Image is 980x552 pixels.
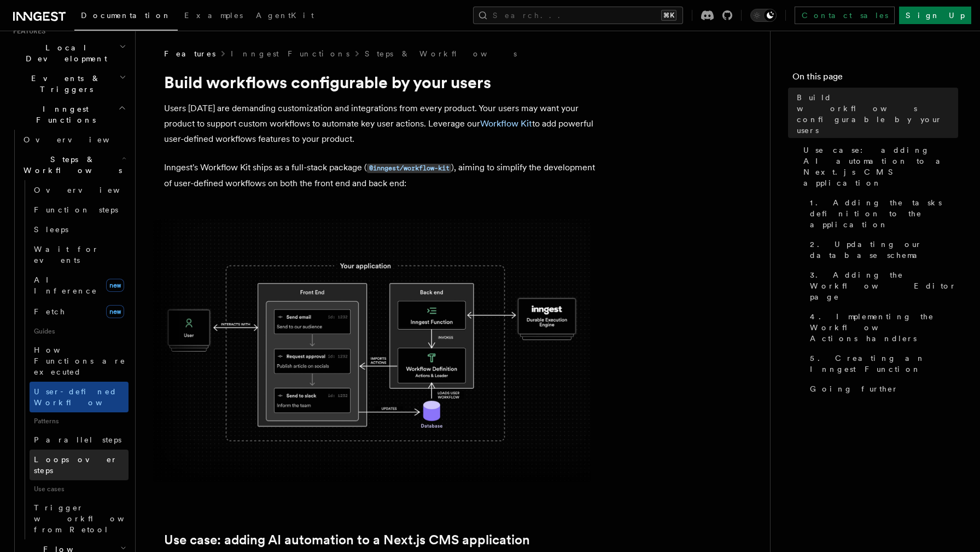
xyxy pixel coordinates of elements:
a: Going further [806,379,958,399]
a: Inngest Functions [231,48,349,59]
span: Function steps [34,205,118,214]
a: Build workflows configurable by your users [792,88,958,140]
button: Local Development [9,38,129,68]
a: 2. Updating our database schema [806,234,958,265]
a: Workflow Kit [480,118,532,129]
a: Loops over steps [30,450,129,480]
span: Documentation [81,11,171,20]
span: Sleeps [34,225,68,234]
kbd: ⌘K [661,10,676,21]
a: Steps & Workflows [365,48,517,59]
span: Overview [24,135,136,144]
span: Steps & Workflows [19,154,122,176]
a: Trigger workflows from Retool [30,498,129,539]
span: 4. Implementing the Workflow Actions handlers [810,311,958,344]
button: Inngest Functions [9,99,129,130]
a: 1. Adding the tasks definition to the application [806,193,958,234]
span: Features [9,27,45,36]
span: Inngest Functions [9,104,118,125]
span: Use cases [30,480,129,498]
span: new [106,305,124,318]
span: AI Inference [34,275,97,295]
span: Features [164,48,215,59]
span: 2. Updating our database schema [810,239,958,261]
a: Overview [19,130,129,150]
div: Steps & Workflows [19,180,129,539]
span: User-defined Workflows [34,387,132,407]
a: Function steps [30,200,129,220]
a: Sign Up [899,7,971,24]
span: Guides [30,323,129,340]
a: 5. Creating an Inngest Function [806,348,958,379]
a: Fetchnew [30,301,129,323]
p: Inngest's Workflow Kit ships as a full-stack package ( ), aiming to simplify the development of u... [164,160,602,191]
span: Trigger workflows from Retool [34,503,154,534]
span: How Functions are executed [34,346,126,376]
a: AgentKit [249,3,320,30]
code: @inngest/workflow-kit [367,164,451,173]
span: Build workflows configurable by your users [797,92,958,136]
a: Parallel steps [30,430,129,450]
a: Overview [30,180,129,200]
span: Examples [184,11,243,20]
a: How Functions are executed [30,340,129,382]
span: Loops over steps [34,455,118,475]
h4: On this page [792,70,958,88]
button: Events & Triggers [9,68,129,99]
span: 3. Adding the Workflow Editor page [810,269,958,302]
span: Overview [34,186,147,194]
button: Toggle dark mode [750,9,777,22]
a: @inngest/workflow-kit [367,162,451,173]
a: Use case: adding AI automation to a Next.js CMS application [799,140,958,193]
p: Users [DATE] are demanding customization and integrations from every product. Your users may want... [164,101,602,147]
span: Patterns [30,412,129,430]
h1: Build workflows configurable by your users [164,72,602,92]
span: Going further [810,383,899,394]
span: Fetch [34,307,66,316]
a: Sleeps [30,220,129,239]
a: 3. Adding the Workflow Editor page [806,265,958,307]
a: Contact sales [795,7,895,24]
button: Search...⌘K [473,7,683,24]
img: The Workflow Kit provides a Workflow Engine to compose workflow actions on the back end and a set... [153,220,591,482]
span: Use case: adding AI automation to a Next.js CMS application [803,145,958,188]
a: User-defined Workflows [30,382,129,412]
span: 1. Adding the tasks definition to the application [810,197,958,230]
span: Events & Triggers [9,73,119,95]
a: 4. Implementing the Workflow Actions handlers [806,307,958,348]
span: Wait for events [34,245,99,264]
a: Wait for events [30,239,129,270]
a: Use case: adding AI automation to a Next.js CMS application [164,532,530,548]
a: Documentation [74,3,178,31]
span: new [106,279,124,292]
span: 5. Creating an Inngest Function [810,353,958,375]
button: Steps & Workflows [19,150,129,180]
span: Parallel steps [34,435,121,444]
span: Local Development [9,42,119,64]
a: AI Inferencenew [30,270,129,301]
span: AgentKit [256,11,314,20]
a: Examples [178,3,249,30]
